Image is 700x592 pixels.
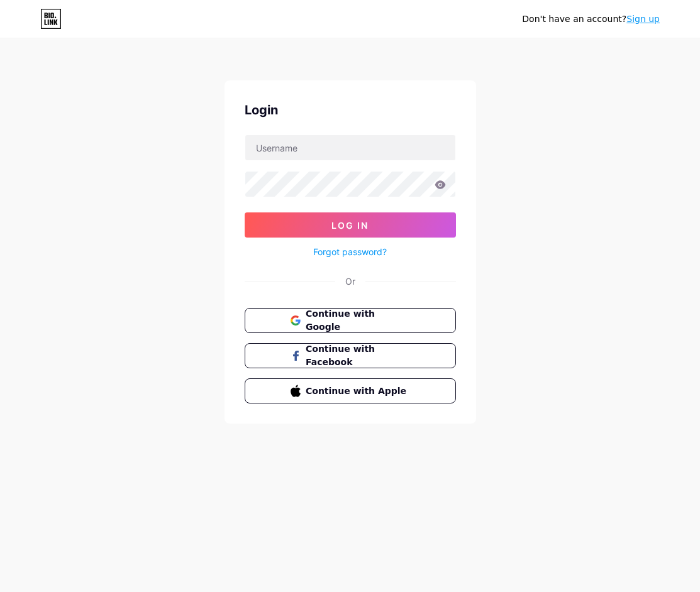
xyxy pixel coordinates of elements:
div: Don't have an account? [522,13,660,26]
div: Or [345,275,355,288]
button: Continue with Apple [245,378,456,403]
span: Continue with Apple [306,385,409,398]
a: Sign up [626,14,660,24]
button: Continue with Facebook [245,343,456,368]
a: Forgot password? [313,245,387,258]
button: Log In [245,212,456,238]
span: Continue with Google [306,307,409,334]
span: Log In [331,220,369,231]
input: Username [245,135,455,160]
div: Login [245,101,456,119]
span: Continue with Facebook [306,343,409,369]
button: Continue with Google [245,308,456,333]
